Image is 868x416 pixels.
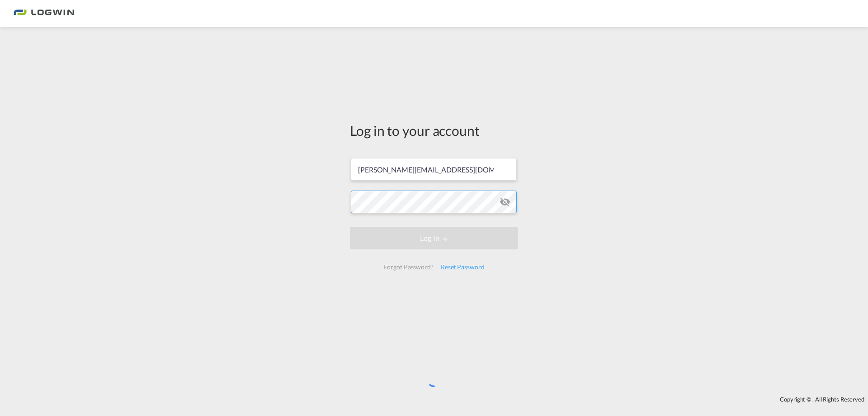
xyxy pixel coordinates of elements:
input: Enter email/phone number [351,158,517,181]
img: bc73a0e0d8c111efacd525e4c8ad7d32.png [14,4,75,24]
md-icon: icon-eye-off [500,196,510,207]
div: Reset Password [437,259,488,275]
button: LOGIN [350,227,518,249]
div: Log in to your account [350,121,518,140]
div: Forgot Password? [380,259,437,275]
